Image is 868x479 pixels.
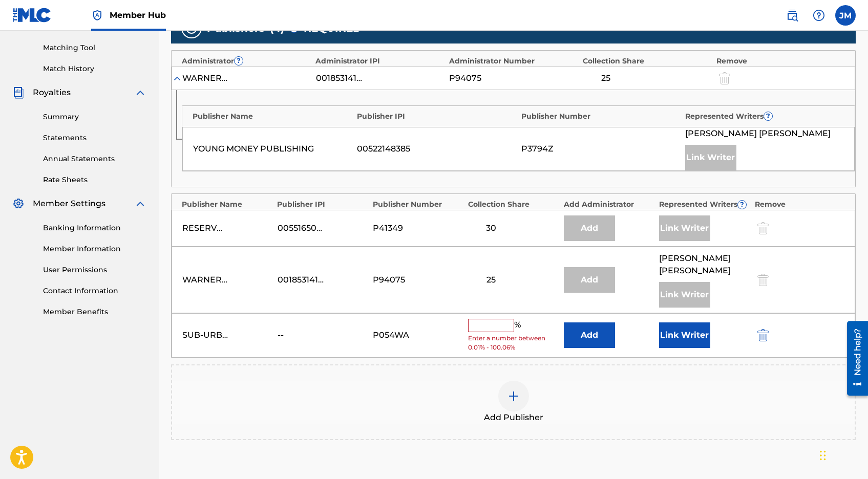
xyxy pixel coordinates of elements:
[290,24,298,32] span: ?
[564,199,654,210] div: Add Administrator
[755,199,845,210] div: Remove
[193,143,352,155] div: YOUNG MONEY PUBLISHING
[182,56,310,67] div: Administrator
[43,244,146,254] a: Member Information
[43,63,146,74] a: Match History
[484,411,543,424] span: Add Publisher
[43,223,146,233] a: Banking Information
[235,57,243,65] span: ?
[839,317,868,399] iframe: Resource Center
[659,199,749,210] div: Represented Writers
[782,5,802,26] a: Public Search
[659,252,749,277] span: [PERSON_NAME] [PERSON_NAME]
[514,319,523,332] span: %
[182,199,272,210] div: Publisher Name
[110,9,166,21] span: Member Hub
[12,198,25,210] img: Member Settings
[357,111,516,122] div: Publisher IPI
[716,56,845,67] div: Remove
[685,111,844,122] div: Represented Writers
[583,56,711,67] div: Collection Share
[521,143,680,155] div: P3794Z
[315,56,444,67] div: Administrator IPI
[12,86,25,99] img: Royalties
[43,286,146,296] a: Contact Information
[134,86,146,99] img: expand
[193,111,352,122] div: Publisher Name
[12,8,52,23] img: MLC Logo
[521,111,681,122] div: Publisher Number
[757,329,769,341] img: 12a2ab48e56ec057fbd8.svg
[43,175,146,185] a: Rate Sheets
[817,430,868,479] iframe: Chat Widget
[43,42,146,53] a: Matching Tool
[813,9,825,21] img: help
[659,322,710,348] button: Link Writer
[43,154,146,164] a: Annual Statements
[277,199,367,210] div: Publisher IPI
[738,201,746,209] span: ?
[507,390,520,402] img: add
[134,198,146,210] img: expand
[43,112,146,122] a: Summary
[449,56,578,67] div: Administrator Number
[820,440,826,471] div: Drag
[33,198,105,210] span: Member Settings
[373,199,463,210] div: Publisher Number
[91,9,103,21] img: Top Rightsholder
[468,199,558,210] div: Collection Share
[33,86,71,99] span: Royalties
[564,322,615,348] button: Add
[835,5,856,26] div: User Menu
[172,73,182,83] img: expand-cell-toggle
[357,143,516,155] div: 00522148385
[43,265,146,275] a: User Permissions
[43,133,146,143] a: Statements
[468,334,558,352] span: Enter a number between 0.01% - 100.06%
[43,307,146,317] a: Member Benefits
[764,112,772,120] span: ?
[685,127,831,140] span: [PERSON_NAME] [PERSON_NAME]
[809,5,829,26] div: Help
[786,9,798,21] img: search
